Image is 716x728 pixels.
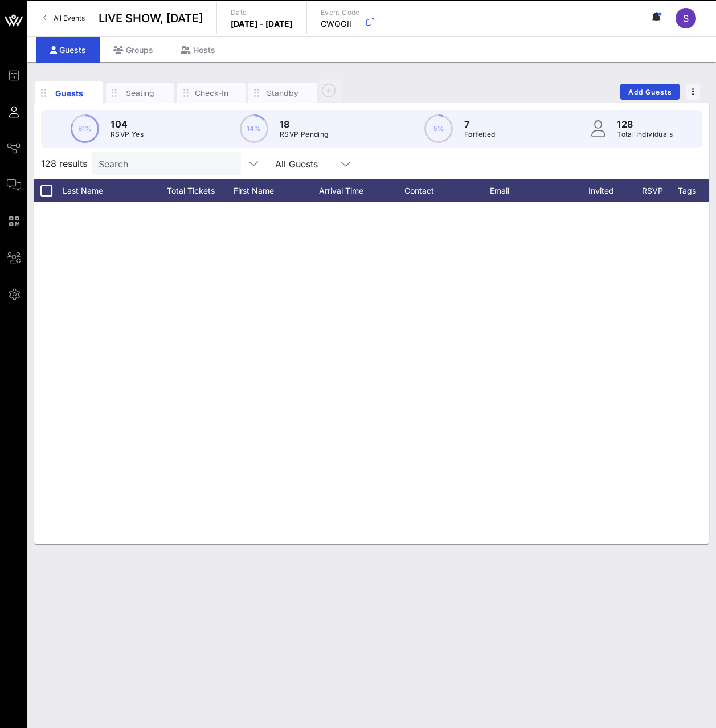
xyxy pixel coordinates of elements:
p: RSVP Yes [111,129,144,140]
div: Hosts [167,37,229,63]
div: First Name [234,179,319,202]
div: S [676,8,696,28]
div: Total Tickets [148,179,234,202]
p: Date [231,7,293,18]
span: LIVE SHOW, [DATE] [99,10,203,27]
span: S [683,13,689,24]
div: Groups [100,37,167,63]
span: All Events [54,14,85,22]
div: Check-In [194,88,228,99]
div: RSVP [638,179,678,202]
p: 7 [464,117,496,131]
p: 18 [280,117,329,131]
div: Guests [52,87,86,99]
div: Last Name [63,179,148,202]
div: Standby [265,88,300,99]
div: Invited [575,179,638,202]
div: Arrival Time [319,179,404,202]
p: Forfeited [464,129,496,140]
p: 104 [111,117,144,131]
div: Guests [36,37,100,63]
a: All Events [36,9,92,27]
span: Add Guests [628,88,673,96]
p: Total Individuals [617,129,673,140]
div: Contact [404,179,490,202]
div: All Guests [275,159,318,169]
p: CWQGII [321,18,360,30]
span: 128 results [41,157,87,170]
div: All Guests [268,152,359,175]
p: 128 [617,117,673,131]
p: RSVP Pending [280,129,329,140]
div: Email [490,179,575,202]
p: [DATE] - [DATE] [231,18,293,30]
div: Seating [123,88,157,99]
button: Add Guests [620,84,680,100]
p: Event Code [321,7,360,18]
